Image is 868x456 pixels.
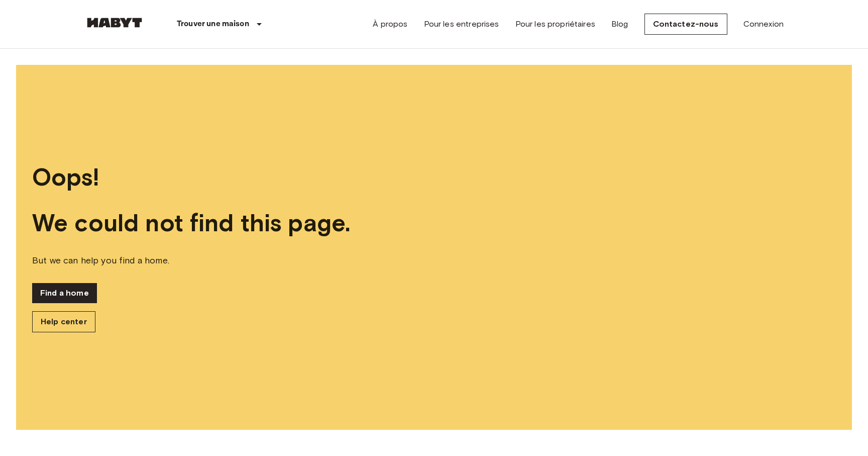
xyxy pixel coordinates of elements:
[515,18,595,30] a: Pour les propriétaires
[32,283,97,303] a: Find a home
[644,14,727,35] a: Contactez-nous
[611,18,628,30] a: Blog
[32,208,836,238] span: We could not find this page.
[32,311,95,332] a: Help center
[32,254,836,267] span: But we can help you find a home.
[32,162,836,192] span: Oops!
[373,18,407,30] a: À propos
[743,18,784,30] a: Connexion
[177,18,249,30] p: Trouver une maison
[424,18,499,30] a: Pour les entreprises
[84,18,145,28] img: Habyt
